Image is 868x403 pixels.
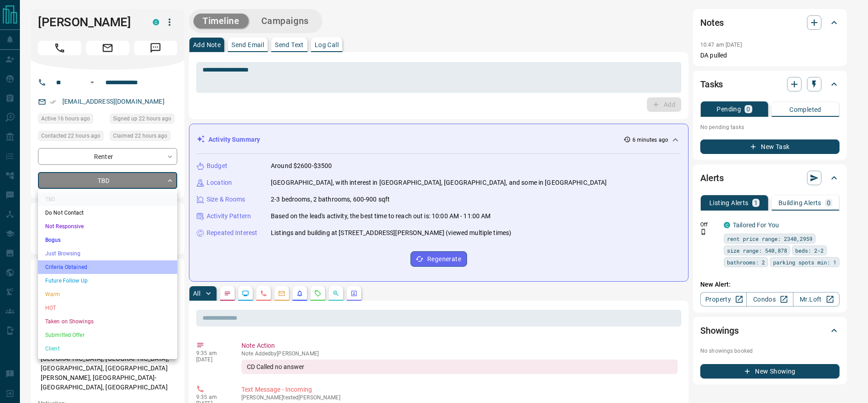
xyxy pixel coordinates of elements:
[38,220,177,233] li: Not Responsive
[38,233,177,247] li: Bogus
[38,247,177,260] li: Just Browsing
[38,301,177,315] li: HOT
[38,260,177,274] li: Criteria Obtained
[38,274,177,288] li: Future Follow Up
[38,328,177,342] li: Submitted Offer
[38,342,177,355] li: Client
[38,315,177,328] li: Taken on Showings
[38,206,177,220] li: Do Not Contact
[38,288,177,301] li: Warm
